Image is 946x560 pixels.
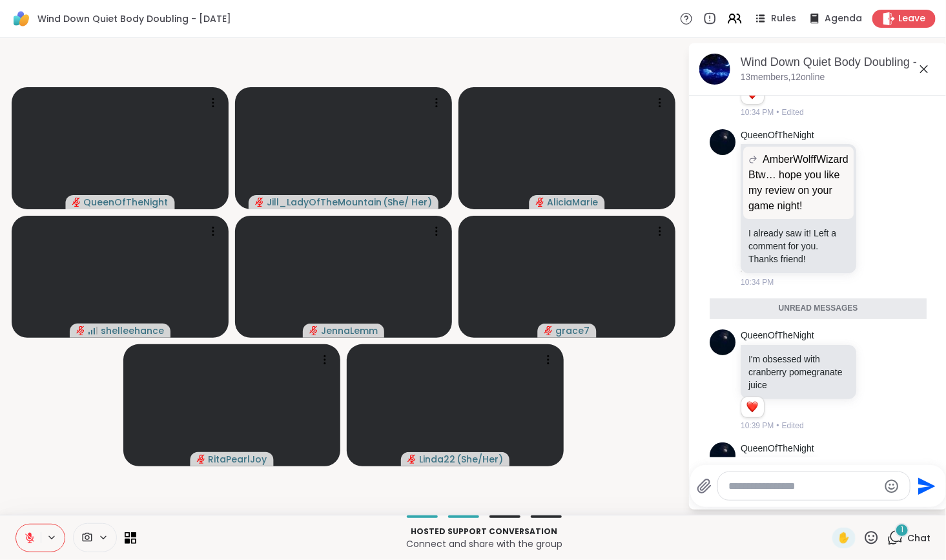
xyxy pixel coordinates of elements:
[741,107,774,118] span: 10:34 PM
[741,71,825,84] p: 13 members, 12 online
[536,198,545,207] span: audio-muted
[825,12,862,25] span: Agenda
[419,453,455,466] span: Linda22
[710,129,735,155] img: https://sharewell-space-live.sfo3.digitaloceanspaces.com/user-generated/d7277878-0de6-43a2-a937-4...
[910,472,940,501] button: Send
[748,353,848,391] p: I'm obsessed with cranberry pomegranate juice
[72,198,81,207] span: audio-muted
[457,453,503,466] span: ( She/Her )
[782,420,804,431] span: Edited
[898,12,925,25] span: Leave
[101,324,164,337] span: shelleehance
[741,276,774,288] span: 10:34 PM
[748,227,848,265] p: I already saw it! Left a comment for you. Thanks friend!
[255,198,264,207] span: audio-muted
[741,397,764,418] div: Reaction list
[741,420,774,431] span: 10:39 PM
[699,54,730,85] img: Wind Down Quiet Body Doubling - Tuesday, Sep 09
[741,329,814,342] a: QueenOfTheNight
[76,326,85,335] span: audio-muted
[197,455,206,464] span: audio-muted
[907,532,931,544] span: Chat
[776,107,779,118] span: •
[710,442,735,468] img: https://sharewell-space-live.sfo3.digitaloceanspaces.com/user-generated/d7277878-0de6-43a2-a937-4...
[776,420,779,431] span: •
[745,88,759,99] button: Reactions: love
[728,480,879,493] textarea: Type your message
[741,442,814,455] a: QueenOfTheNight
[741,54,937,70] div: Wind Down Quiet Body Doubling - [DATE]
[710,298,927,319] div: Unread messages
[84,196,169,209] span: QueenOfTheNight
[901,524,903,535] span: 1
[556,324,590,337] span: grace7
[544,326,553,335] span: audio-muted
[144,526,825,537] p: Hosted support conversation
[745,402,759,413] button: Reactions: love
[209,453,267,466] span: RitaPearlJoy
[309,326,318,335] span: audio-muted
[407,455,416,464] span: audio-muted
[748,167,848,214] p: Btw… hope you like my review on your game night!
[383,196,432,209] span: ( She/ Her )
[144,537,825,550] p: Connect and share with the group
[37,12,231,25] span: Wind Down Quiet Body Doubling - [DATE]
[771,12,796,25] span: Rules
[321,324,378,337] span: JennaLemm
[838,530,850,546] span: ✋
[884,479,900,494] button: Emoji picker
[267,196,382,209] span: Jill_LadyOfTheMountain
[741,129,814,142] a: QueenOfTheNight
[710,329,735,355] img: https://sharewell-space-live.sfo3.digitaloceanspaces.com/user-generated/d7277878-0de6-43a2-a937-4...
[763,152,848,167] span: AmberWolffWizard
[782,107,804,118] span: Edited
[548,196,599,209] span: AliciaMarie
[10,8,32,30] img: ShareWell Logomark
